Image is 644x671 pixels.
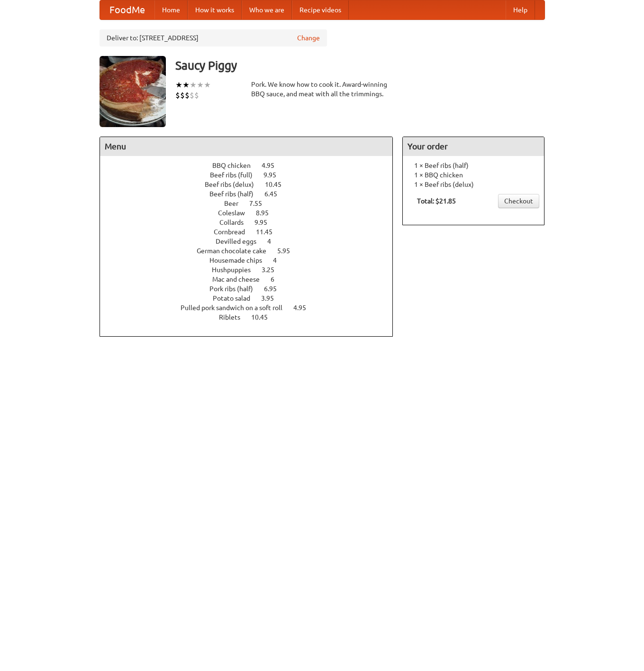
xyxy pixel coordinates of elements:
[242,0,292,19] a: Who we are
[417,197,456,205] b: Total: $21.85
[210,171,262,179] span: Beef ribs (full)
[197,247,276,255] span: German chocolate cake
[209,257,294,264] a: Housemade chips 4
[498,194,539,208] a: Checkout
[182,80,190,90] li: ★
[267,238,281,245] span: 4
[175,90,180,101] li: $
[209,285,263,293] span: Pork ribs (half)
[262,162,284,169] span: 4.95
[197,247,308,255] a: German chocolate cake 5.95
[263,171,286,179] span: 9.95
[181,304,292,312] span: Pulled pork sandwich on a soft roll
[408,161,539,170] li: 1 × Beef ribs (half)
[212,276,269,283] span: Mac and cheese
[213,294,260,302] span: Potato salad
[264,190,287,198] span: 6.45
[218,209,254,217] span: Coleslaw
[212,266,260,274] span: Hushpuppies
[293,304,316,312] span: 4.95
[265,181,291,188] span: 10.45
[210,171,294,179] a: Beef ribs (full) 9.95
[209,257,272,264] span: Housemade chips
[209,190,295,198] a: Beef ribs (half) 6.45
[224,200,248,207] span: Beer
[205,181,263,188] span: Beef ribs (delux)
[292,0,349,19] a: Recipe videos
[249,200,272,207] span: 7.55
[213,294,291,302] a: Potato salad 3.95
[100,29,327,46] div: Deliver to: [STREET_ADDRESS]
[261,294,283,302] span: 3.95
[214,228,254,236] span: Cornbread
[251,313,277,321] span: 10.45
[262,266,284,274] span: 3.25
[277,247,299,255] span: 5.95
[219,313,250,321] span: Riblets
[194,90,199,101] li: $
[100,56,166,127] img: angular.jpg
[212,276,292,283] a: Mac and cheese 6
[212,266,292,274] a: Hushpuppies 3.25
[180,90,185,101] li: $
[216,238,266,245] span: Devilled eggs
[209,190,263,198] span: Beef ribs (half)
[188,0,242,19] a: How it works
[219,219,253,226] span: Collards
[212,162,292,169] a: BBQ chicken 4.95
[256,228,282,236] span: 11.45
[297,33,320,43] a: Change
[190,90,194,101] li: $
[271,276,284,283] span: 6
[197,80,204,90] li: ★
[254,219,277,226] span: 9.95
[209,285,294,293] a: Pork ribs (half) 6.95
[219,219,285,226] a: Collards 9.95
[100,137,393,156] h4: Menu
[224,200,280,207] a: Beer 7.55
[273,257,286,264] span: 4
[506,0,535,19] a: Help
[218,209,286,217] a: Coleslaw 8.95
[190,80,197,90] li: ★
[251,80,393,99] div: Pork. We know how to cook it. Award-winning BBQ sauce, and meat with all the trimmings.
[205,181,299,188] a: Beef ribs (delux) 10.45
[408,170,539,180] li: 1 × BBQ chicken
[403,137,544,156] h4: Your order
[219,313,285,321] a: Riblets 10.45
[256,209,278,217] span: 8.95
[216,238,289,245] a: Devilled eggs 4
[212,162,260,169] span: BBQ chicken
[214,228,290,236] a: Cornbread 11.45
[175,56,545,75] h3: Saucy Piggy
[175,80,182,90] li: ★
[408,180,539,189] li: 1 × Beef ribs (delux)
[100,0,154,19] a: FoodMe
[181,304,324,312] a: Pulled pork sandwich on a soft roll 4.95
[204,80,211,90] li: ★
[264,285,286,293] span: 6.95
[154,0,188,19] a: Home
[185,90,190,101] li: $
